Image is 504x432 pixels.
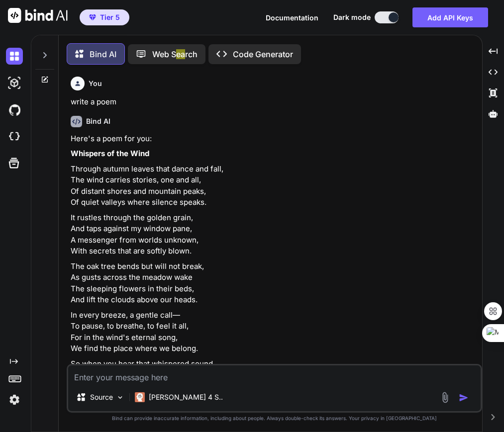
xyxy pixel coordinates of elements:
p: Through autumn leaves that dance and fall, The wind carries stories, one and all, Of distant shor... [71,164,480,208]
img: githubDark [6,101,23,118]
button: Add API Keys [412,7,488,27]
p: Code Generator [233,48,293,60]
h6: Bind AI [86,116,110,126]
h6: You [89,79,102,88]
p: write a poem [71,96,480,108]
img: Bind AI [8,8,68,23]
img: Pick Models [116,393,124,402]
span: Tier 5 [100,12,120,22]
p: Web S rch [152,48,198,60]
p: Here's a poem for you: [71,133,480,145]
span: ea [176,49,185,59]
strong: Whispers of the Wind [71,149,149,158]
img: darkAi-studio [6,75,23,91]
img: attachment [439,392,451,403]
span: Dark mode [333,12,371,22]
img: premium [89,14,96,20]
img: darkChat [6,48,23,65]
p: Bind AI [90,48,116,60]
img: settings [6,391,23,408]
span: Documentation [266,13,318,22]
p: It rustles through the golden grain, And taps against my window pane, A messenger from worlds unk... [71,212,480,257]
img: Claude 4 Sonnet [135,392,145,402]
p: [PERSON_NAME] 4 S.. [149,392,223,402]
p: Source [90,392,113,402]
p: So when you hear that whispered sound, Let worries scatter to the ground, And trust the wind to g... [71,358,480,403]
p: Bind can provide inaccurate information, including about people. Always double-check its answers.... [67,415,482,422]
button: Documentation [266,12,318,23]
p: In every breeze, a gentle call— To pause, to breathe, to feel it all, For in the wind's eternal s... [71,310,480,354]
p: The oak tree bends but will not break, As gusts across the meadow wake The sleeping flowers in th... [71,261,480,306]
img: icon [459,393,469,403]
button: premiumTier 5 [80,9,129,25]
img: cloudideIcon [6,128,23,145]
